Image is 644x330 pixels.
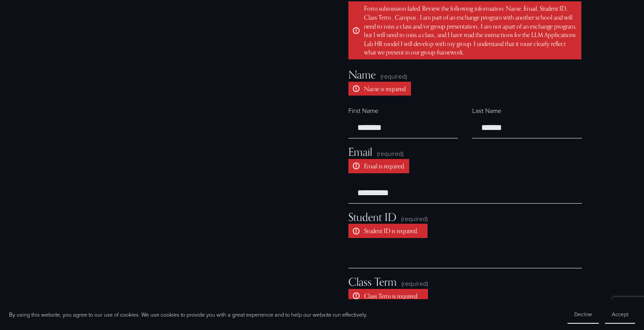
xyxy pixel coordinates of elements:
[9,311,367,319] p: By using this website, you agree to our use of cookies. We use cookies to provide you with a grea...
[402,279,428,288] span: (required)
[348,159,409,173] p: Email is required.
[348,289,428,303] p: Class Term is required.
[348,211,396,224] span: Student ID
[348,82,411,96] p: Name is required.
[381,73,407,79] span: (required)
[401,214,428,223] span: (required)
[377,149,403,158] span: (required)
[574,310,592,318] span: Decline
[348,68,376,82] span: Name
[612,310,628,318] span: Accept
[348,276,397,289] span: Class Term
[348,106,458,117] div: First Name
[605,305,635,324] button: Accept
[348,224,428,238] p: Student ID is required.
[472,106,582,117] div: Last Name
[348,1,582,59] p: Form submission failed. Review the following information: Name, Email, Student ID, Class Term , C...
[348,146,372,159] span: Email
[568,305,599,324] button: Decline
